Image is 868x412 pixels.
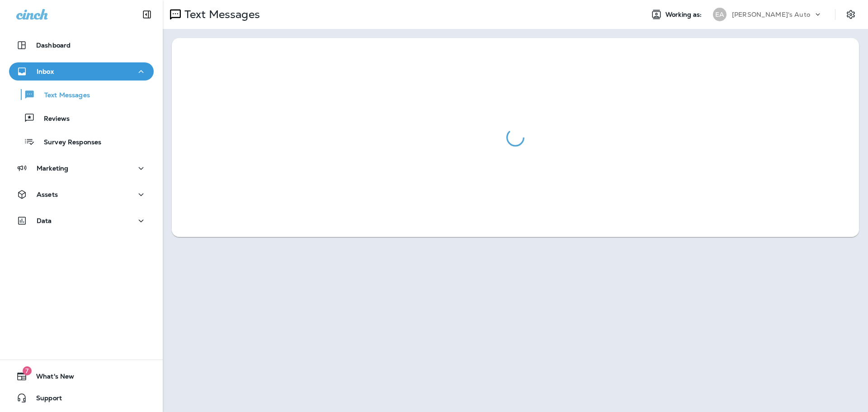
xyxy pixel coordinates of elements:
[9,62,154,81] button: Inbox
[27,373,74,384] span: What's New
[9,212,154,230] button: Data
[9,389,154,407] button: Support
[713,8,726,21] div: EA
[843,6,859,23] button: Settings
[27,394,62,405] span: Support
[35,91,90,100] p: Text Messages
[732,11,810,18] p: [PERSON_NAME]'s Auto
[9,85,154,104] button: Text Messages
[9,159,154,177] button: Marketing
[36,42,71,49] p: Dashboard
[35,115,70,123] p: Reviews
[9,132,154,151] button: Survey Responses
[181,8,260,21] p: Text Messages
[9,185,154,204] button: Assets
[35,138,101,147] p: Survey Responses
[37,68,54,75] p: Inbox
[23,366,32,375] span: 7
[37,165,68,172] p: Marketing
[134,5,160,24] button: Collapse Sidebar
[9,367,154,385] button: 7What's New
[665,11,704,19] span: Working as:
[37,191,58,198] p: Assets
[37,217,52,224] p: Data
[9,36,154,54] button: Dashboard
[9,109,154,128] button: Reviews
